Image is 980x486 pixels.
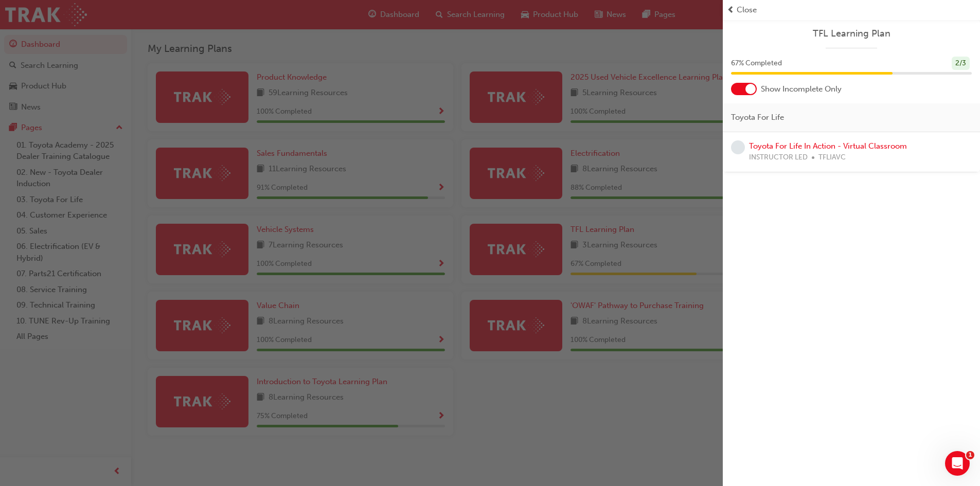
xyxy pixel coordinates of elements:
iframe: Intercom live chat [945,451,970,476]
span: 1 [966,451,974,459]
span: 67 % Completed [731,58,782,69]
button: prev-iconClose [727,4,976,16]
a: Toyota For Life In Action - Virtual Classroom [749,141,907,151]
span: learningRecordVerb_NONE-icon [731,140,745,154]
span: Show Incomplete Only [761,83,842,95]
span: INSTRUCTOR LED [749,152,808,164]
a: TFL Learning Plan [731,28,972,40]
div: 2 / 3 [952,57,970,70]
span: Close [737,4,757,16]
span: Toyota For Life [731,112,784,123]
span: TFLIAVC [818,152,846,164]
span: prev-icon [727,4,735,16]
